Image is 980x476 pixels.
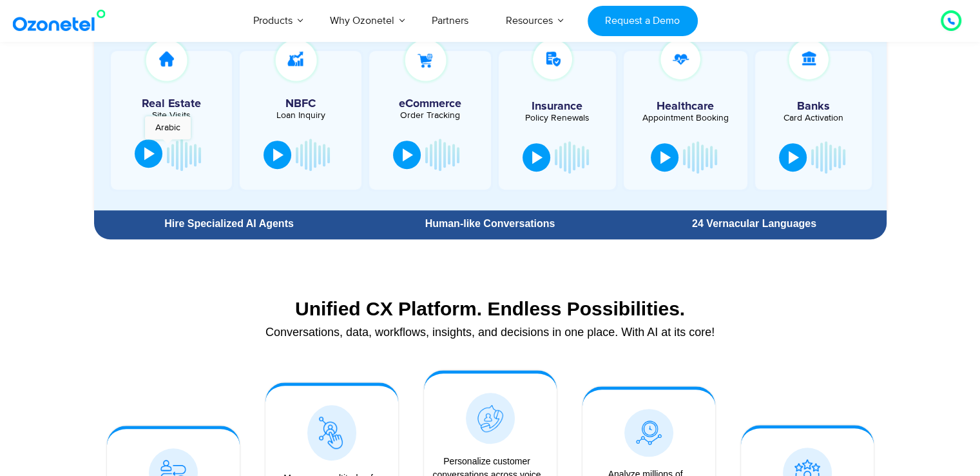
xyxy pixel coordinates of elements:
[762,114,866,123] div: Card Activation
[588,6,698,36] a: Request a Demo
[246,98,355,110] h5: NBFC
[101,326,880,338] div: Conversations, data, workflows, insights, and decisions in one place. With AI at its core!
[101,219,358,229] div: Hire Specialized AI Agents
[101,297,880,320] div: Unified CX Platform. Endless Possibilities.
[505,114,610,123] div: Policy Renewals
[117,98,226,110] h5: Real Estate
[633,101,738,112] h5: Healthcare
[364,219,615,229] div: Human-like Conversations
[376,111,485,120] div: Order Tracking
[376,98,485,110] h5: eCommerce
[505,101,610,112] h5: Insurance
[246,111,355,120] div: Loan Inquiry
[633,114,738,123] div: Appointment Booking
[762,101,866,112] h5: Banks
[628,219,879,229] div: 24 Vernacular Languages
[117,111,226,120] div: Site Visits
